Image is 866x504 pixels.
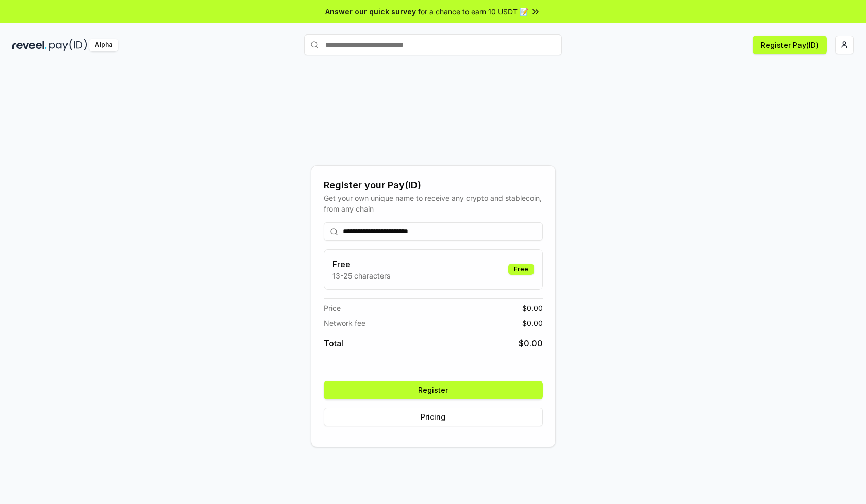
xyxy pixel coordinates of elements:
div: Free [508,264,534,275]
p: 13-25 characters [332,270,390,281]
span: for a chance to earn 10 USDT 📝 [418,6,528,17]
span: $ 0.00 [522,318,543,328]
button: Register [324,381,543,399]
span: Price [324,303,341,314]
div: Alpha [89,39,118,51]
span: $ 0.00 [519,337,543,350]
img: reveel_dark [12,39,47,51]
h3: Free [332,258,390,270]
span: Answer our quick survey [325,6,416,17]
button: Pricing [324,408,543,426]
span: Network fee [324,318,365,328]
div: Get your own unique name to receive any crypto and stablecoin, from any chain [324,193,543,214]
span: Total [324,337,343,350]
button: Register Pay(ID) [753,36,827,54]
img: pay_id [49,39,87,51]
div: Register your Pay(ID) [324,178,543,193]
span: $ 0.00 [522,303,543,314]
